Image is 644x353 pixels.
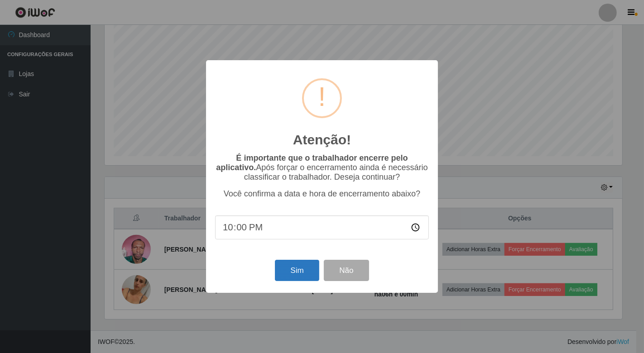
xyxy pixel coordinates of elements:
b: É importante que o trabalhador encerre pelo aplicativo. [216,153,408,172]
h2: Atenção! [293,132,351,148]
p: Após forçar o encerramento ainda é necessário classificar o trabalhador. Deseja continuar? [215,153,429,182]
button: Sim [275,260,319,281]
button: Não [324,260,369,281]
p: Você confirma a data e hora de encerramento abaixo? [215,189,429,199]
